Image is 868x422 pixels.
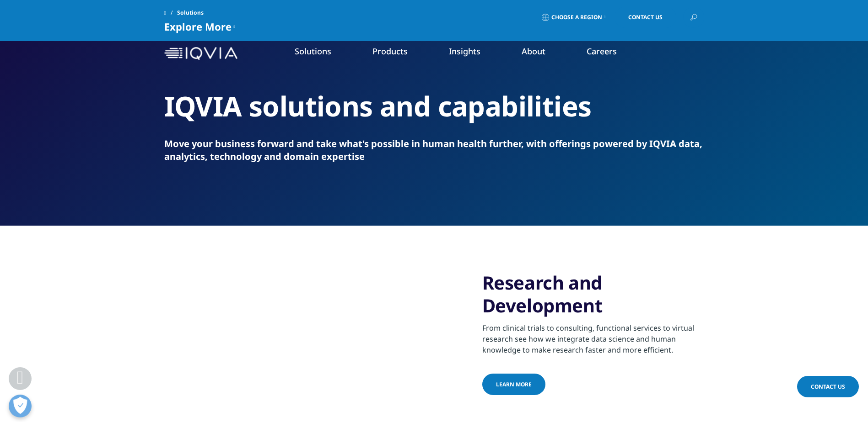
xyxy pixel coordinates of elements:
a: About [522,46,545,57]
p: Move your business forward and take what's possible in human health further, with offerings power... [164,137,704,163]
a: Careers [587,46,617,57]
div: From clinical trials to consulting, functional services to virtual research see how we integrate ... [482,317,704,355]
h3: Research and Development [482,271,704,317]
a: Contact Us [615,7,676,28]
img: IQVIA Healthcare Information Technology and Pharma Clinical Research Company [164,47,237,60]
a: Contact Us [797,376,859,397]
span: Learn more [496,380,532,388]
nav: Primary [241,32,704,75]
a: Insights [449,46,480,57]
button: Open Preferences [9,395,32,417]
span: Choose a Region [551,14,602,21]
a: Products [372,46,408,57]
a: Solutions [295,46,331,57]
h2: IQVIA solutions and capabilities [164,89,704,123]
span: Contact Us [628,15,663,20]
a: Learn more [482,374,545,395]
span: Contact Us [811,383,845,390]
